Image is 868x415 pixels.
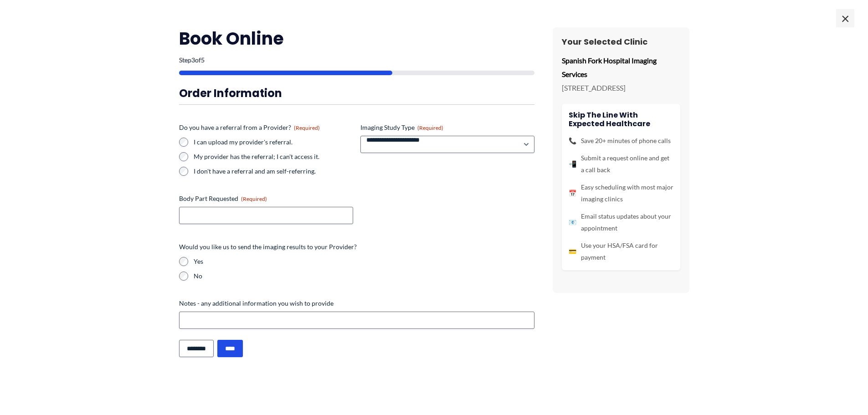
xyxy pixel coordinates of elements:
[569,158,576,170] span: 📲
[360,123,534,132] label: Imaging Study Type
[201,56,205,64] span: 5
[194,138,353,147] label: I can upload my provider's referral.
[562,54,680,81] p: Spanish Fork Hospital Imaging Services
[194,152,353,161] label: My provider has the referral; I can't access it.
[194,272,534,281] label: No
[241,195,267,202] span: (Required)
[569,181,673,205] li: Easy scheduling with most major imaging clinics
[569,135,673,147] li: Save 20+ minutes of phone calls
[569,111,673,128] h4: Skip the line with Expected Healthcare
[191,56,195,64] span: 3
[179,86,534,100] h3: Order Information
[569,187,576,199] span: 📅
[562,81,680,95] p: [STREET_ADDRESS]
[294,124,320,131] span: (Required)
[569,135,576,147] span: 📞
[836,9,854,27] span: ×
[179,57,534,63] p: Step of
[194,257,534,266] label: Yes
[417,124,443,131] span: (Required)
[569,152,673,176] li: Submit a request online and get a call back
[562,36,680,47] h3: Your Selected Clinic
[179,299,534,308] label: Notes - any additional information you wish to provide
[569,216,576,228] span: 📧
[179,242,357,251] legend: Would you like us to send the imaging results to your Provider?
[569,246,576,257] span: 💳
[569,240,673,263] li: Use your HSA/FSA card for payment
[194,167,353,176] label: I don't have a referral and am self-referring.
[569,210,673,234] li: Email status updates about your appointment
[179,123,320,132] legend: Do you have a referral from a Provider?
[179,27,534,50] h2: Book Online
[179,194,353,203] label: Body Part Requested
